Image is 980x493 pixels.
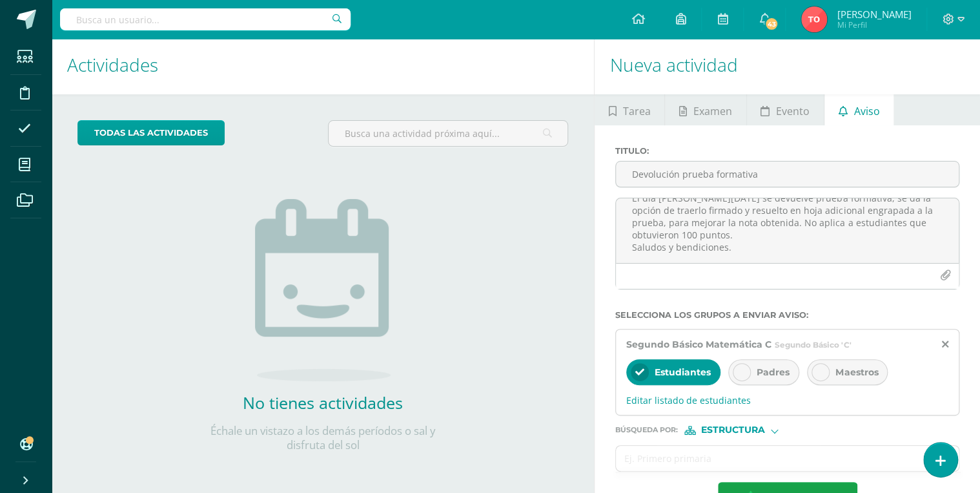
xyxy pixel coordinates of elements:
[801,6,827,32] img: ee555c8c968eea5bde0abcdfcbd02b94.png
[615,146,959,156] label: Titulo :
[757,366,790,378] span: Padres
[623,96,651,127] span: Tarea
[665,94,746,125] a: Examen
[853,96,879,127] span: Aviso
[194,424,452,452] p: Échale un vistazo a los demás períodos o sal y disfruta del sol
[776,96,810,127] span: Evento
[616,162,959,187] input: Titulo
[615,426,678,434] span: Búsqueda por :
[595,94,664,125] a: Tarea
[764,17,779,31] span: 43
[615,310,959,320] label: Selecciona los grupos a enviar aviso :
[626,394,948,406] span: Editar listado de estudiantes
[835,366,878,378] span: Maestros
[616,198,959,263] textarea: El día [PERSON_NAME][DATE] se devuelve prueba formativa, se da la opción de traerlo firmado y res...
[824,94,893,125] a: Aviso
[610,36,965,94] h1: Nueva actividad
[67,36,578,94] h1: Actividades
[255,199,391,381] img: no_activities.png
[194,392,452,414] h2: No tienes actividades
[616,446,933,471] input: Ej. Primero primaria
[60,8,351,30] input: Busca un usuario...
[329,121,567,146] input: Busca una actividad próxima aquí...
[701,426,765,434] span: Estructura
[837,19,911,30] span: Mi Perfil
[693,96,732,127] span: Examen
[775,340,851,350] span: Segundo Básico 'C'
[626,339,771,350] span: Segundo Básico Matemática C
[77,120,225,145] a: todas las Actividades
[655,366,711,378] span: Estudiantes
[684,426,781,435] div: [object Object]
[747,94,824,125] a: Evento
[837,8,911,21] span: [PERSON_NAME]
